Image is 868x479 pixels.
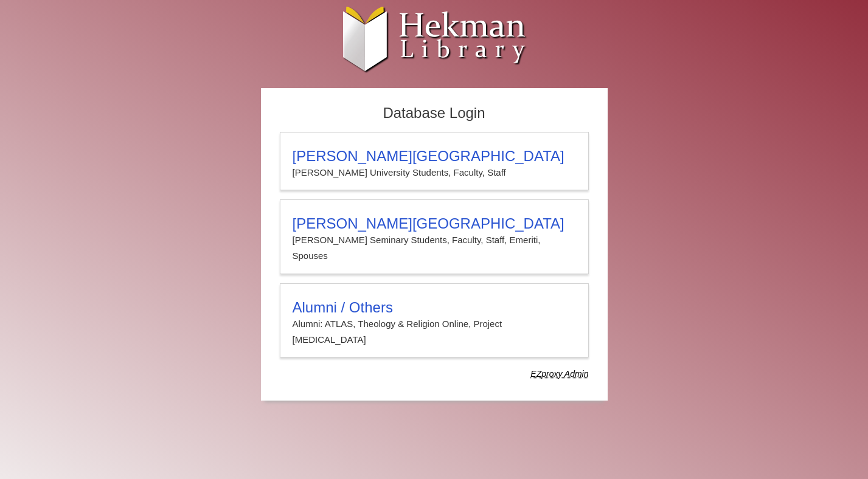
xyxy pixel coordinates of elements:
[293,299,576,348] summary: Alumni / OthersAlumni: ATLAS, Theology & Religion Online, Project [MEDICAL_DATA]
[530,369,588,379] dfn: Use Alumni login
[293,299,576,316] h3: Alumni / Others
[293,165,576,181] p: [PERSON_NAME] University Students, Faculty, Staff
[274,101,595,126] h2: Database Login
[280,132,589,190] a: [PERSON_NAME][GEOGRAPHIC_DATA][PERSON_NAME] University Students, Faculty, Staff
[293,316,576,348] p: Alumni: ATLAS, Theology & Religion Online, Project [MEDICAL_DATA]
[293,232,576,264] p: [PERSON_NAME] Seminary Students, Faculty, Staff, Emeriti, Spouses
[293,148,576,165] h3: [PERSON_NAME][GEOGRAPHIC_DATA]
[280,199,589,274] a: [PERSON_NAME][GEOGRAPHIC_DATA][PERSON_NAME] Seminary Students, Faculty, Staff, Emeriti, Spouses
[293,215,576,232] h3: [PERSON_NAME][GEOGRAPHIC_DATA]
